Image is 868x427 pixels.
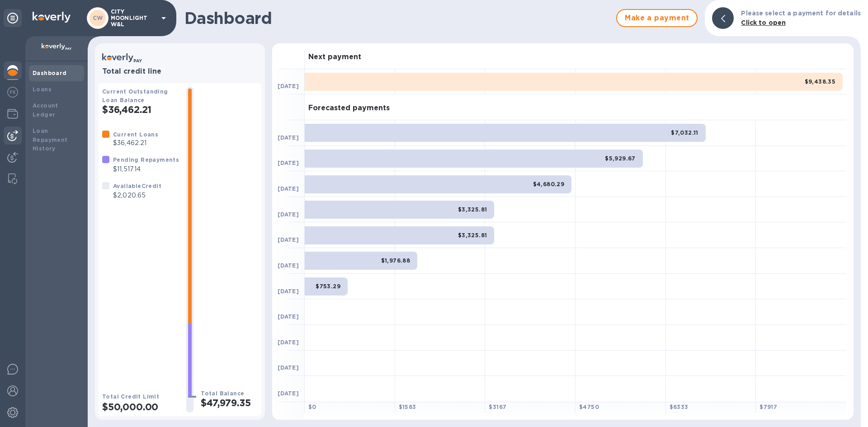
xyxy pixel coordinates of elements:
[201,390,244,397] b: Total Balance
[33,102,58,118] b: Account Ledger
[113,131,158,138] b: Current Loans
[278,390,299,397] b: [DATE]
[579,404,599,410] b: $ 4750
[113,138,158,148] p: $36,462.21
[458,206,487,213] b: $3,325.81
[278,185,299,192] b: [DATE]
[113,183,161,189] b: Available Credit
[33,127,68,152] b: Loan Repayment History
[278,262,299,269] b: [DATE]
[308,404,316,410] b: $ 0
[33,12,71,23] img: Logo
[381,257,410,264] b: $1,976.88
[624,13,689,23] span: Make a payment
[278,313,299,320] b: [DATE]
[278,211,299,218] b: [DATE]
[113,164,179,174] p: $11,517.14
[308,104,390,113] h3: Forecasted payments
[278,339,299,346] b: [DATE]
[113,191,161,200] p: $2,020.65
[102,393,159,400] b: Total Credit Limit
[278,236,299,243] b: [DATE]
[184,9,612,28] h1: Dashboard
[102,88,168,103] b: Current Outstanding Loan Balance
[4,9,22,27] div: Unpin categories
[278,364,299,371] b: [DATE]
[201,397,258,408] h2: $47,979.35
[93,14,103,21] b: CW
[7,108,18,119] img: Wallets
[102,104,179,115] h2: $36,462.21
[671,129,698,136] b: $7,032.11
[741,9,861,17] b: Please select a payment for details
[33,86,52,93] b: Loans
[605,155,636,162] b: $5,929.67
[7,87,18,98] img: Foreign exchange
[759,404,777,410] b: $ 7917
[102,401,179,413] h2: $50,000.00
[805,78,836,85] b: $9,438.35
[308,53,361,61] h3: Next payment
[278,160,299,166] b: [DATE]
[278,83,299,89] b: [DATE]
[399,404,416,410] b: $ 1583
[741,19,786,26] b: Click to open
[616,9,698,27] button: Make a payment
[489,404,506,410] b: $ 3167
[670,404,689,410] b: $ 6333
[33,70,67,76] b: Dashboard
[278,134,299,141] b: [DATE]
[102,67,258,76] h3: Total credit line
[278,288,299,295] b: [DATE]
[113,156,179,163] b: Pending Repayments
[316,283,340,290] b: $753.29
[111,9,156,28] p: CITY MOONLIGHT W&L
[458,232,487,239] b: $3,325.81
[533,181,565,188] b: $4,680.29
